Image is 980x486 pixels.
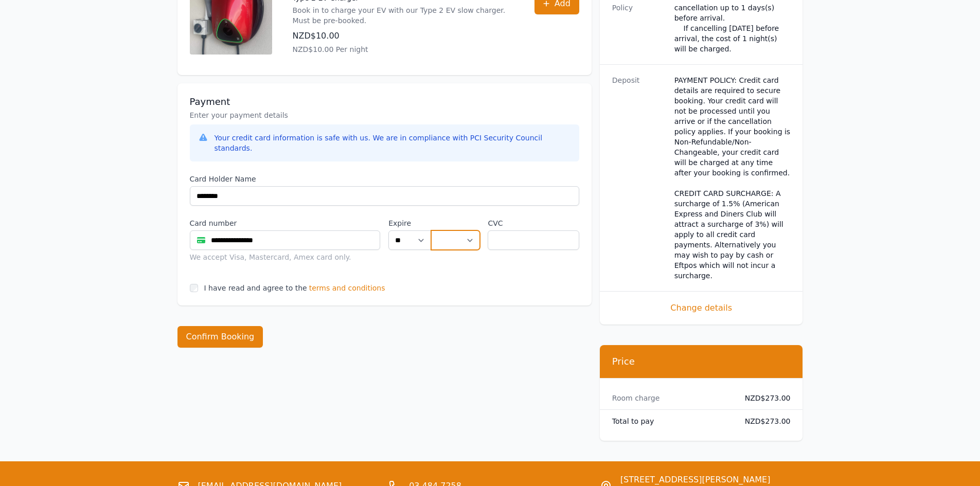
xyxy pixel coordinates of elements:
[620,474,771,486] span: [STREET_ADDRESS][PERSON_NAME]
[190,174,579,184] label: Card Holder Name
[204,284,307,292] label: I have read and agree to the
[190,252,381,262] div: We accept Visa, Mastercard, Amex card only.
[612,416,728,426] dt: Total to pay
[612,302,791,314] span: Change details
[737,416,791,426] dd: NZD$273.00
[488,218,579,228] label: CVC
[612,355,791,368] h3: Price
[190,218,381,228] label: Card number
[293,44,514,55] p: NZD$10.00 Per night
[190,110,579,120] p: Enter your payment details
[293,30,514,42] p: NZD$10.00
[612,393,728,403] dt: Room charge
[293,5,514,26] p: Book in to charge your EV with our Type 2 EV slow charger. Must be pre-booked.
[674,75,791,281] dd: PAYMENT POLICY: Credit card details are required to secure booking. Your credit card will not be ...
[309,283,385,293] span: terms and conditions
[612,75,666,281] dt: Deposit
[388,218,431,228] label: Expire
[177,326,263,348] button: Confirm Booking
[737,393,791,403] dd: NZD$273.00
[215,133,571,153] div: Your credit card information is safe with us. We are in compliance with PCI Security Council stan...
[190,96,579,108] h3: Payment
[431,218,479,228] label: .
